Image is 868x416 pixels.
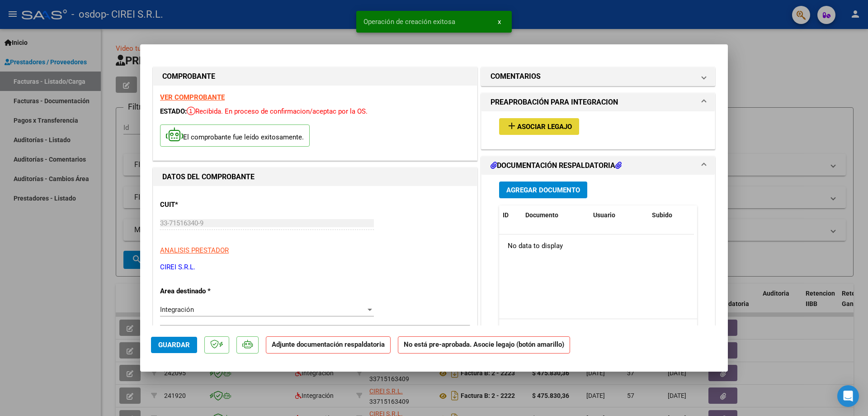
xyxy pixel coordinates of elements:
[158,341,190,349] span: Guardar
[499,182,587,198] button: Agregar Documento
[506,120,517,131] mat-icon: add
[187,107,368,115] span: Recibida. En proceso de confirmacion/aceptac por la OS.
[363,17,455,26] span: Operación de creación exitosa
[499,319,697,342] div: 0 total
[693,206,739,225] datatable-header-cell: Acción
[160,124,310,147] p: El comprobante fue leído exitosamente.
[499,206,522,225] datatable-header-cell: ID
[491,97,618,108] h1: PREAPROBACIÓN PARA INTEGRACION
[652,211,672,219] span: Subido
[499,234,694,257] div: No data to display
[522,206,590,225] datatable-header-cell: Documento
[162,172,255,181] strong: DATOS DEL COMPROBANTE
[506,186,580,194] span: Agregar Documento
[590,206,648,225] datatable-header-cell: Usuario
[398,336,570,354] strong: No está pre-aprobada. Asocie legajo (botón amarillo)
[481,111,715,149] div: PREAPROBACIÓN PARA INTEGRACION
[498,18,501,26] span: x
[151,337,197,353] button: Guardar
[491,71,541,82] h1: COMENTARIOS
[272,340,385,349] strong: Adjunte documentación respaldatoria
[162,72,215,81] strong: COMPROBANTE
[517,123,572,131] span: Asociar Legajo
[837,385,859,407] div: Open Intercom Messenger
[160,93,225,101] a: VER COMPROBANTE
[593,211,615,219] span: Usuario
[481,67,715,86] mat-expansion-panel-header: COMENTARIOS
[160,246,229,254] span: ANALISIS PRESTADOR
[481,157,715,175] mat-expansion-panel-header: DOCUMENTACIÓN RESPALDATORIA
[503,211,509,219] span: ID
[491,14,508,30] button: x
[160,200,253,210] p: CUIT
[160,286,253,296] p: Area destinado *
[160,262,470,273] p: CIREI S.R.L.
[481,175,715,363] div: DOCUMENTACIÓN RESPALDATORIA
[648,206,693,225] datatable-header-cell: Subido
[160,306,194,314] span: Integración
[525,211,558,219] span: Documento
[491,160,622,171] h1: DOCUMENTACIÓN RESPALDATORIA
[499,118,579,135] button: Asociar Legajo
[160,107,187,115] span: ESTADO:
[481,93,715,111] mat-expansion-panel-header: PREAPROBACIÓN PARA INTEGRACION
